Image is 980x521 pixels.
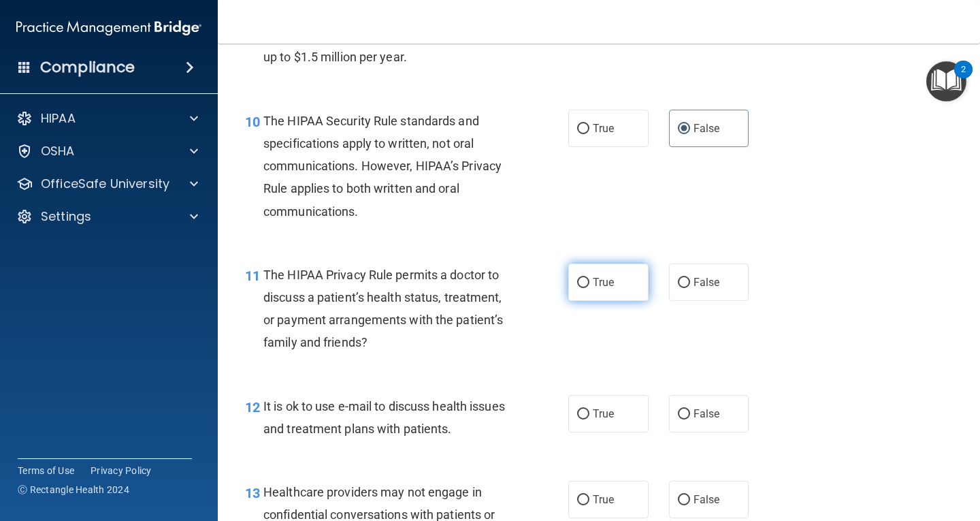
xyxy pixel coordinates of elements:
[245,485,260,501] span: 13
[41,176,169,192] p: OfficeSafe University
[693,122,720,135] span: False
[577,124,589,134] input: True
[678,278,690,288] input: False
[593,276,614,289] span: True
[577,495,589,505] input: True
[41,110,76,127] p: HIPAA
[41,143,75,159] p: OSHA
[693,276,720,289] span: False
[926,61,966,101] button: Open Resource Center, 2 new notifications
[263,399,505,436] span: It is ok to use e-mail to discuss health issues and treatment plans with patients.
[678,409,690,420] input: False
[245,268,260,284] span: 11
[961,69,966,87] div: 2
[263,114,502,219] span: The HIPAA Security Rule standards and specifications apply to written, not oral communications. H...
[593,122,614,135] span: True
[577,278,589,288] input: True
[577,409,589,420] input: True
[16,110,198,127] a: HIPAA
[16,143,198,159] a: OSHA
[693,407,720,420] span: False
[40,58,135,77] h4: Compliance
[693,493,720,506] span: False
[91,464,152,477] a: Privacy Policy
[263,268,503,350] span: The HIPAA Privacy Rule permits a doctor to discuss a patient’s health status, treatment, or payme...
[245,114,260,130] span: 10
[41,208,91,225] p: Settings
[678,495,690,505] input: False
[18,464,74,477] a: Terms of Use
[678,124,690,134] input: False
[18,483,129,496] span: Ⓒ Rectangle Health 2024
[16,14,201,42] img: PMB logo
[593,493,614,506] span: True
[16,208,198,225] a: Settings
[245,399,260,415] span: 12
[593,407,614,420] span: True
[16,176,198,192] a: OfficeSafe University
